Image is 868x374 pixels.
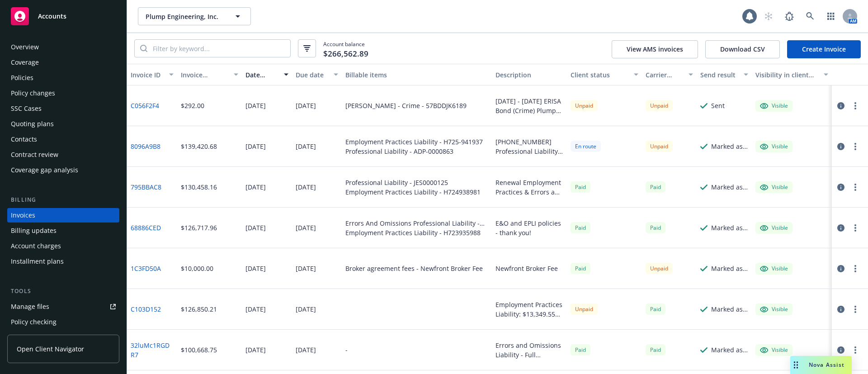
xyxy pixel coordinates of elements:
[7,101,119,116] a: SSC Cases
[131,304,161,314] a: C103D152
[292,64,342,85] button: Due date
[7,147,119,162] a: Contract review
[809,361,844,369] span: Nova Assist
[495,70,563,80] div: Description
[345,70,488,80] div: Billable items
[345,101,467,110] div: [PERSON_NAME] - Crime - 57BDDJK6189
[495,96,563,115] div: [DATE] - [DATE] ERISA Bond (Crime) Plump Engineering, Inc. 401k Profit Sharing Plan
[131,341,174,360] a: 32luMc1RGDR7
[571,303,598,315] div: Unpaid
[11,101,42,116] div: SSC Cases
[245,70,278,80] div: Date issued
[571,344,590,355] div: Paid
[787,40,861,58] a: Create Invoice
[245,142,266,151] div: [DATE]
[11,71,33,85] div: Policies
[245,223,266,232] div: [DATE]
[646,222,665,233] div: Paid
[495,178,563,197] div: Renewal Employment Practices & Errors and Omissions (Professional Liability) Cyber to be invoiced...
[181,264,213,273] div: $10,000.00
[11,239,61,253] div: Account charges
[131,101,159,110] a: C056F2F4
[7,86,119,100] a: Policy changes
[345,187,481,197] div: Employment Practices Liability - H724938981
[567,64,642,85] button: Client status
[181,345,217,355] div: $100,668.75
[711,142,748,151] div: Marked as sent
[646,100,673,111] div: Unpaid
[755,70,818,80] div: Visibility in client dash
[571,222,590,233] div: Paid
[697,64,752,85] button: Send result
[181,304,217,314] div: $126,850.21
[7,4,119,29] a: Accounts
[245,101,266,110] div: [DATE]
[345,345,348,355] div: -
[38,13,66,20] span: Accounts
[345,147,483,156] div: Professional Liability - ADP-0000863
[7,223,119,238] a: Billing updates
[296,101,316,110] div: [DATE]
[177,64,242,85] button: Invoice amount
[296,142,316,151] div: [DATE]
[7,287,119,296] div: Tools
[760,346,788,354] div: Visible
[7,71,119,85] a: Policies
[11,117,54,131] div: Quoting plans
[646,263,673,274] div: Unpaid
[7,117,119,131] a: Quoting plans
[296,223,316,232] div: [DATE]
[492,64,567,85] button: Description
[181,101,204,110] div: $292.00
[790,356,802,374] div: Drag to move
[345,137,483,147] div: Employment Practices Liability - H725-941937
[11,86,55,100] div: Policy changes
[711,182,748,192] div: Marked as sent
[131,182,161,192] a: 795BBAC8
[612,40,698,58] button: View AMS invoices
[801,7,819,25] a: Search
[646,181,665,193] div: Paid
[760,305,788,313] div: Visible
[11,55,39,70] div: Coverage
[7,315,119,329] a: Policy checking
[11,254,64,269] div: Installment plans
[323,48,368,60] span: $266,562.89
[760,142,788,151] div: Visible
[495,264,558,273] div: Newfront Broker Fee
[7,132,119,147] a: Contacts
[780,7,798,25] a: Report a Bug
[705,40,780,58] button: Download CSV
[296,304,316,314] div: [DATE]
[11,299,49,314] div: Manage files
[7,163,119,177] a: Coverage gap analysis
[711,304,748,314] div: Marked as sent
[245,345,266,355] div: [DATE]
[147,40,290,57] input: Filter by keyword...
[760,265,788,273] div: Visible
[345,264,483,273] div: Broker agreement fees - Newfront Broker Fee
[131,223,161,232] a: 68886CED
[296,182,316,192] div: [DATE]
[571,181,590,193] span: Paid
[296,264,316,273] div: [DATE]
[7,254,119,269] a: Installment plans
[131,264,161,273] a: 1C3FD50A
[646,70,684,80] div: Carrier status
[245,182,266,192] div: [DATE]
[642,64,697,85] button: Carrier status
[646,344,665,355] span: Paid
[752,64,832,85] button: Visibility in client dash
[11,147,58,162] div: Contract review
[181,182,217,192] div: $130,458.16
[571,141,601,152] div: En route
[571,263,590,274] div: Paid
[495,300,563,319] div: Employment Practices Liability: $13,349.55 Errors & Omissions: $113,500.66
[345,218,488,228] div: Errors And Omissions Professional Liability - JES0000104
[7,299,119,314] a: Manage files
[760,102,788,110] div: Visible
